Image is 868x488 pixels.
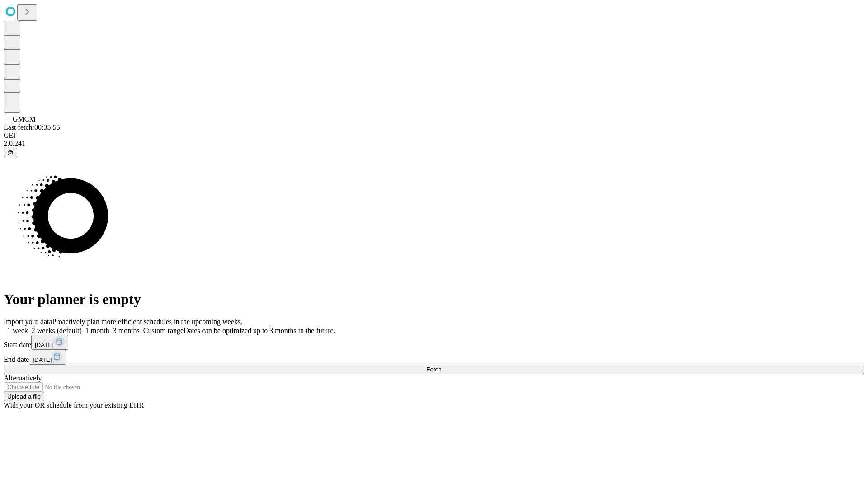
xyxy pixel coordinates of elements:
[4,148,17,157] button: @
[31,335,68,350] button: [DATE]
[33,357,52,363] span: [DATE]
[4,401,144,409] span: With your OR schedule from your existing EHR
[4,335,864,350] div: Start date
[4,350,864,365] div: End date
[426,366,441,373] span: Fetch
[4,365,864,374] button: Fetch
[4,291,864,308] h1: Your planner is empty
[184,327,335,334] span: Dates can be optimized up to 3 months in the future.
[13,115,36,123] span: GMCM
[32,327,82,334] span: 2 weeks (default)
[143,327,184,334] span: Custom range
[7,327,28,334] span: 1 week
[85,327,109,334] span: 1 month
[4,374,42,382] span: Alternatively
[4,318,52,325] span: Import your data
[35,342,54,348] span: [DATE]
[4,140,864,148] div: 2.0.241
[7,149,14,156] span: @
[4,131,864,140] div: GEI
[4,123,60,131] span: Last fetch: 00:35:55
[29,350,66,365] button: [DATE]
[52,318,242,325] span: Proactively plan more efficient schedules in the upcoming weeks.
[113,327,140,334] span: 3 months
[4,392,44,401] button: Upload a file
